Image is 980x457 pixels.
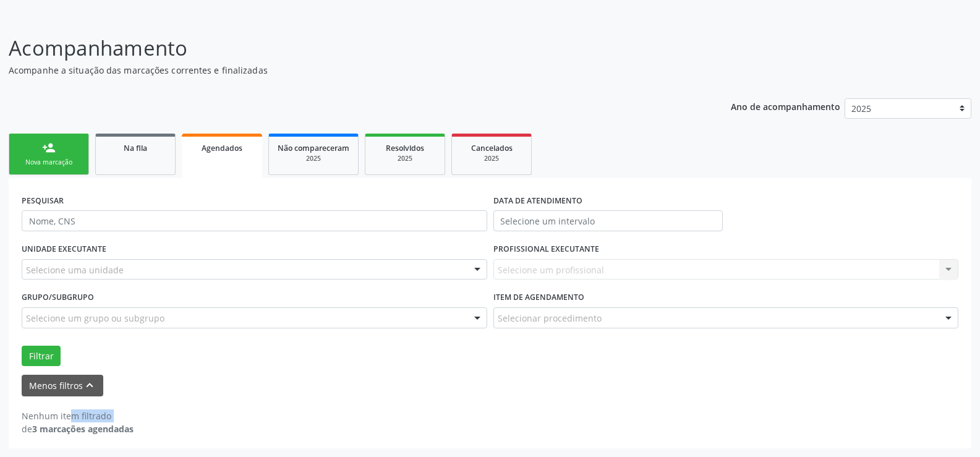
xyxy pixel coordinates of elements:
[22,346,61,367] button: Filtrar
[374,154,436,163] div: 2025
[22,288,94,307] label: Grupo/Subgrupo
[202,143,242,153] span: Agendados
[22,210,487,231] input: Nome, CNS
[731,98,840,114] p: Ano de acompanhamento
[83,378,96,392] i: keyboard_arrow_up
[26,263,124,276] span: Selecione uma unidade
[493,210,723,231] input: Selecione um intervalo
[498,312,602,325] span: Selecionar procedimento
[22,422,134,435] div: de
[124,143,147,153] span: Na fila
[22,191,64,210] label: PESQUISAR
[42,141,56,155] div: person_add
[278,143,349,153] span: Não compareceram
[493,240,599,259] label: PROFISSIONAL EXECUTANTE
[461,154,522,163] div: 2025
[22,240,106,259] label: UNIDADE EXECUTANTE
[386,143,424,153] span: Resolvidos
[9,33,683,64] p: Acompanhamento
[471,143,513,153] span: Cancelados
[22,375,103,396] button: Menos filtroskeyboard_arrow_up
[9,64,683,77] p: Acompanhe a situação das marcações correntes e finalizadas
[278,154,349,163] div: 2025
[32,423,134,435] strong: 3 marcações agendadas
[18,158,80,167] div: Nova marcação
[493,191,582,210] label: DATA DE ATENDIMENTO
[26,312,164,325] span: Selecione um grupo ou subgrupo
[493,288,584,307] label: Item de agendamento
[22,409,134,422] div: Nenhum item filtrado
